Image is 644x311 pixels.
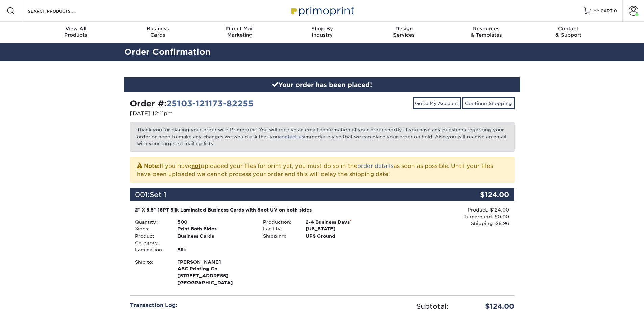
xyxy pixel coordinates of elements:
[445,26,527,32] span: Resources
[35,22,117,43] a: View AllProducts
[527,22,610,43] a: Contact& Support
[117,26,199,32] span: Business
[130,259,172,286] div: Ship to:
[130,110,317,118] p: [DATE] 12:11pm
[172,246,258,253] div: Silk
[462,97,515,109] a: Continue Shopping
[119,46,525,59] h2: Order Confirmation
[413,97,461,109] a: Go to My Account
[363,22,445,43] a: DesignServices
[177,272,253,279] span: [STREET_ADDRESS]
[177,259,253,285] strong: [GEOGRAPHIC_DATA]
[177,265,253,272] span: ABC Printing Co
[279,134,304,139] a: contact us
[301,219,386,225] div: 2-4 Business Days
[35,26,117,32] span: View All
[144,163,160,169] strong: Note:
[199,22,281,43] a: Direct MailMarketing
[527,26,610,32] span: Contact
[130,301,317,309] div: Transaction Log:
[130,232,172,246] div: Product Category:
[172,232,258,246] div: Business Cards
[281,26,363,32] span: Shop By
[258,219,301,225] div: Production:
[135,206,381,213] div: 2" X 3.5" 16PT Silk Laminated Business Cards with Spot UV on both sides
[172,219,258,225] div: 500
[281,22,363,43] a: Shop ByIndustry
[258,232,301,239] div: Shipping:
[117,22,199,43] a: BusinessCards
[150,191,166,199] span: Set 1
[137,161,507,178] p: If you have uploaded your files for print yet, you must do so in the as soon as possible. Until y...
[386,206,509,227] div: Product: $124.00 Turnaround: $0.00 Shipping: $8.96
[527,26,610,38] div: & Support
[191,163,201,169] b: not
[130,188,450,201] div: 001:
[258,225,301,232] div: Facility:
[124,77,520,92] div: Your order has been placed!
[593,8,613,14] span: MY CART
[172,225,258,232] div: Print Both Sides
[199,26,281,38] div: Marketing
[35,26,117,38] div: Products
[166,98,254,108] a: 25103-121173-82255
[288,3,356,18] img: Primoprint
[177,259,253,265] span: [PERSON_NAME]
[130,98,254,108] strong: Order #:
[130,219,172,225] div: Quantity:
[130,122,515,151] p: Thank you for placing your order with Primoprint. You will receive an email confirmation of your ...
[301,225,386,232] div: [US_STATE]
[281,26,363,38] div: Industry
[301,232,386,239] div: UPS Ground
[445,22,527,43] a: Resources& Templates
[130,246,172,253] div: Lamination:
[363,26,445,38] div: Services
[450,188,515,201] div: $124.00
[199,26,281,32] span: Direct Mail
[117,26,199,38] div: Cards
[445,26,527,38] div: & Templates
[357,163,393,169] a: order details
[130,225,172,232] div: Sides:
[27,7,93,15] input: SEARCH PRODUCTS.....
[614,8,617,13] span: 0
[363,26,445,32] span: Design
